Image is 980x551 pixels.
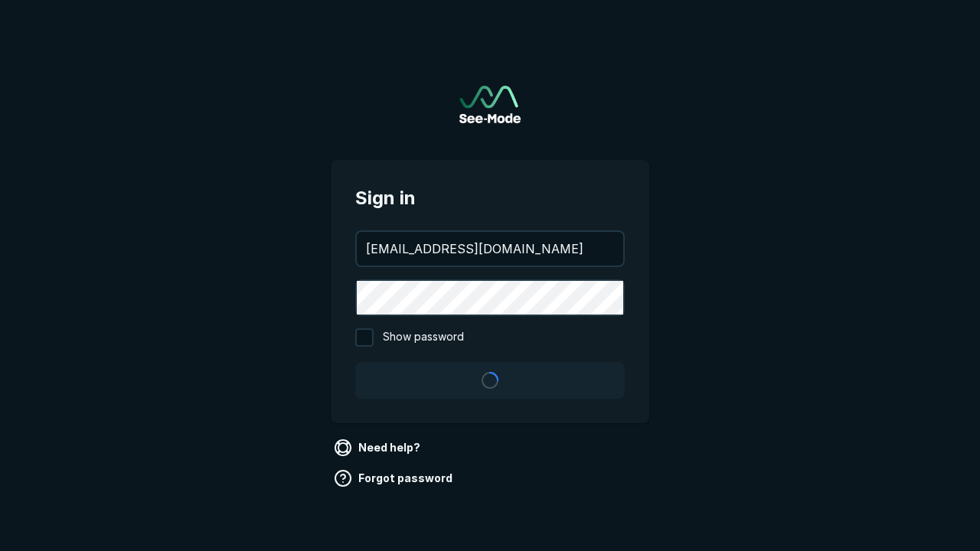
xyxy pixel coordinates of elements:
span: Sign in [355,184,625,212]
span: Show password [383,328,464,347]
a: Go to sign in [459,86,521,123]
a: Need help? [331,435,426,460]
a: Forgot password [331,466,459,491]
input: your@email.com [357,232,623,266]
img: See-Mode Logo [459,86,521,123]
